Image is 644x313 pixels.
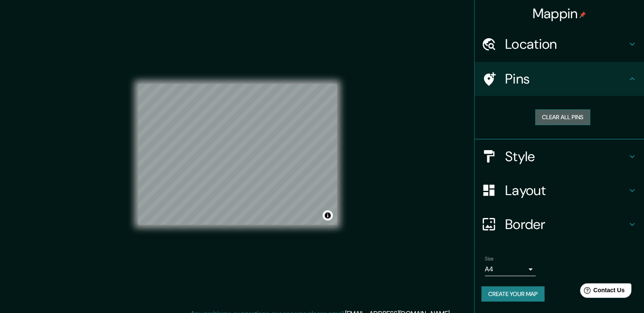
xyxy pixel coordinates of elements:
[505,148,627,165] h4: Style
[505,70,627,87] h4: Pins
[475,173,644,207] div: Layout
[535,109,590,125] button: Clear all pins
[485,263,536,276] div: A4
[579,11,586,18] img: pin-icon.png
[475,27,644,61] div: Location
[475,62,644,96] div: Pins
[505,182,627,199] h4: Layout
[475,207,644,241] div: Border
[569,280,635,304] iframe: Help widget launcher
[485,255,494,262] label: Size
[323,210,333,221] button: Toggle attribution
[481,286,544,302] button: Create your map
[505,36,627,53] h4: Location
[138,84,337,225] canvas: Map
[475,140,644,173] div: Style
[533,5,586,22] h4: Mappin
[505,216,627,233] h4: Border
